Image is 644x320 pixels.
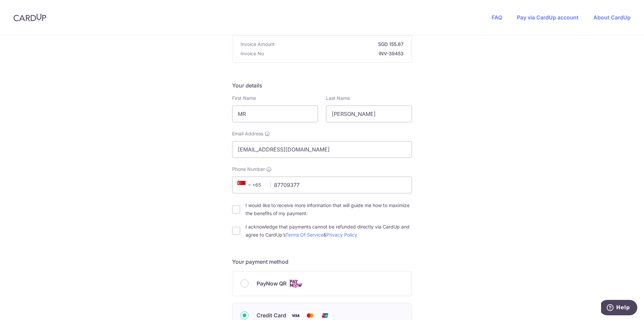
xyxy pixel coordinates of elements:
span: Invoice Amount [240,41,275,48]
label: I acknowledge that payments cannot be refunded directly via CardUp and agree to CardUp’s & [246,223,412,239]
label: First Name [232,95,256,102]
span: Email Address [232,130,263,137]
input: Email address [232,141,412,158]
input: First name [232,106,318,122]
input: Last name [326,106,412,122]
a: Privacy Policy [326,232,357,238]
a: Pay via CardUp account [517,14,579,21]
h5: Your details [232,81,412,89]
strong: SGD 155.87 [277,41,404,48]
span: Phone Number [232,166,265,173]
span: Invoice No [240,50,264,57]
div: Credit Card Visa Mastercard Union Pay [240,311,404,320]
h5: Your payment method [232,258,412,266]
a: About CardUp [593,14,631,21]
a: Terms Of Service [285,232,323,238]
img: Mastercard [304,311,317,320]
img: Visa [289,311,302,320]
span: +65 [237,181,254,189]
span: PayNow QR [257,279,286,287]
span: Credit Card [257,311,286,319]
span: +65 [235,181,266,189]
img: Union Pay [318,311,332,320]
img: CardUp [13,13,46,21]
img: Cards logo [289,279,303,288]
a: FAQ [492,14,502,21]
div: PayNow QR Cards logo [240,279,404,288]
label: I would like to receive more information that will guide me how to maximize the benefits of my pa... [246,201,412,217]
strong: INV-39453 [267,50,404,57]
label: Last Name [326,95,350,102]
iframe: Opens a widget where you can find more information [601,300,637,317]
